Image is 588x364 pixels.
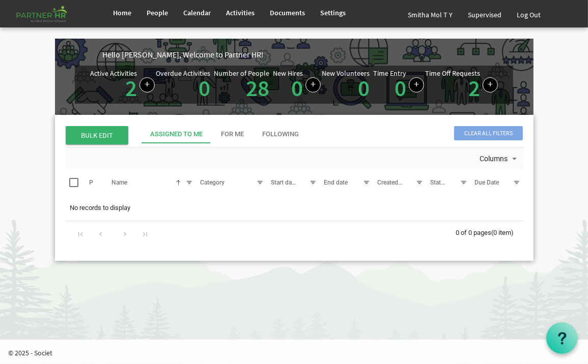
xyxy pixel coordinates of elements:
[401,2,461,27] a: Smitha Mol T Y
[271,179,297,186] span: Start date
[114,8,132,17] span: Home
[184,8,211,17] span: Calendar
[125,74,137,102] a: 2
[291,74,303,102] a: 0
[214,70,269,77] div: Number of People
[425,70,498,100] div: Number of active time off requests
[74,226,88,240] div: Go to first page
[200,179,225,186] span: Category
[425,70,480,77] div: Time Off Requests
[373,70,406,77] div: Time Entry
[273,70,321,100] div: People hired in the last 7 days
[138,226,152,240] div: Go to last page
[322,70,370,77] div: New Volunteers
[246,74,269,102] a: 28
[479,153,509,165] span: Columns
[214,70,272,100] div: Total number of active people in Partner HR
[119,226,132,240] div: Go to next page
[8,348,588,358] p: © 2025 - Societ
[139,77,155,93] a: Create a new Activity
[478,153,522,166] button: Columns
[221,130,244,139] div: For Me
[430,179,447,186] span: Status
[456,229,492,236] span: 0 of 0 pages
[373,70,424,100] div: Number of Time Entries
[147,8,169,17] span: People
[322,70,372,100] div: Volunteer hired in the last 7 days
[377,179,407,186] span: Created for
[65,198,523,218] td: No records to display
[156,70,213,100] div: Activities assigned to you for which the Due Date is passed
[461,2,510,27] a: Supervised
[358,74,370,102] a: 0
[321,8,346,17] span: Settings
[227,8,255,17] span: Activities
[324,179,348,186] span: End date
[492,229,514,236] span: (0 item)
[474,179,499,186] span: Due Date
[111,179,127,186] span: Name
[468,10,502,19] span: Supervised
[90,70,155,100] div: Number of active Activities in Partner HR
[456,221,523,242] div: 0 of 0 pages (0 item)
[409,77,424,93] a: Log hours
[454,126,523,140] span: Clear all filters
[395,74,406,102] a: 0
[510,2,549,27] a: Log Out
[66,126,128,144] span: BULK EDIT
[94,226,108,240] div: Go to previous page
[151,130,203,139] div: Assigned To Me
[270,8,305,17] span: Documents
[305,77,321,93] a: Add new person to Partner HR
[483,77,498,93] a: Create a new time off request
[90,70,137,77] div: Active Activities
[156,70,210,77] div: Overdue Activities
[273,70,303,77] div: New Hires
[478,147,522,169] div: Columns
[103,49,534,60] div: Hello [PERSON_NAME], Welcome to Partner HR!
[89,179,93,186] span: P
[263,130,299,139] div: Following
[468,74,480,102] a: 2
[199,74,210,102] a: 0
